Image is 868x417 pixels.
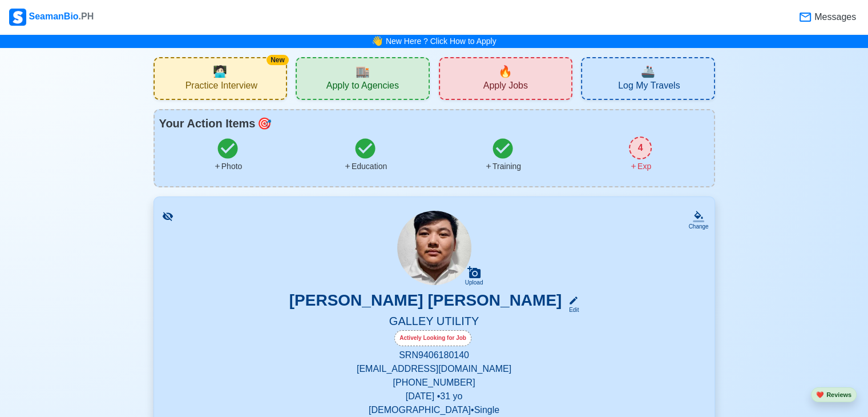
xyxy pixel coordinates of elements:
div: Exp [629,161,651,173]
span: todo [257,115,272,132]
div: Upload [465,279,483,286]
p: [PHONE_NUMBER] [168,376,701,390]
p: [EMAIL_ADDRESS][DOMAIN_NAME] [168,362,701,376]
span: new [498,63,512,80]
p: [DATE] • 31 yo [168,390,701,403]
span: .PH [79,11,94,21]
span: Apply to Agencies [326,80,399,94]
span: travel [641,63,655,80]
h5: GALLEY UTILITY [168,314,701,330]
span: Apply Jobs [483,80,528,94]
span: interview [213,63,227,80]
div: Actively Looking for Job [394,330,471,346]
button: heartReviews [811,387,857,403]
span: Practice Interview [185,80,257,94]
div: Your Action Items [159,115,709,132]
p: [DEMOGRAPHIC_DATA] • Single [168,403,701,417]
div: Change [688,222,708,231]
a: New Here ? Click How to Apply [386,37,496,46]
div: New [267,55,289,65]
span: agencies [356,63,370,80]
img: Logo [9,9,26,26]
span: heart [816,391,824,398]
div: Edit [564,306,579,314]
div: Training [485,161,521,173]
span: Log My Travels [618,80,680,94]
div: SeamanBio [9,9,94,26]
span: bell [370,33,385,49]
div: Photo [213,161,243,173]
div: 4 [629,137,652,159]
h3: [PERSON_NAME] [PERSON_NAME] [289,291,562,314]
div: Education [344,161,387,173]
span: Messages [812,10,856,24]
p: SRN 9406180140 [168,348,701,362]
